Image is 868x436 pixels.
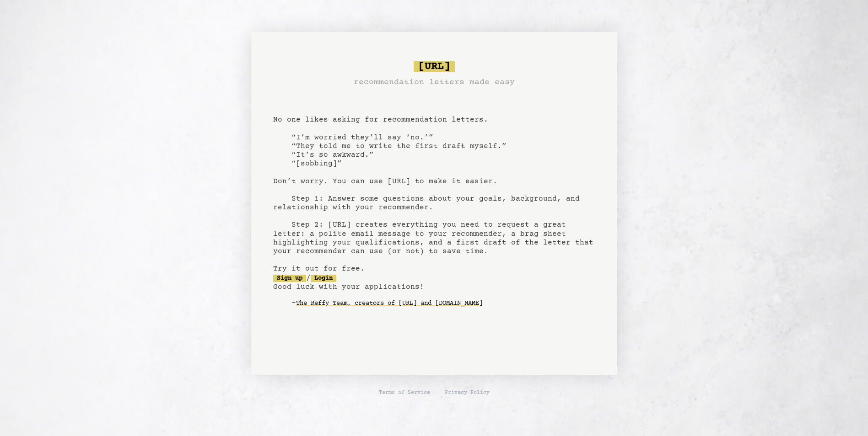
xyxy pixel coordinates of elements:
a: Terms of Service [379,389,430,397]
a: Privacy Policy [445,389,490,397]
h3: recommendation letters made easy [354,76,515,89]
a: The Reffy Team, creators of [URL] and [DOMAIN_NAME] [296,296,483,311]
div: - [291,299,595,308]
a: Sign up [273,275,306,282]
pre: No one likes asking for recommendation letters. “I’m worried they’ll say ‘no.’” “They told me to ... [273,58,595,325]
a: Login [311,275,336,282]
span: [URL] [414,61,455,72]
